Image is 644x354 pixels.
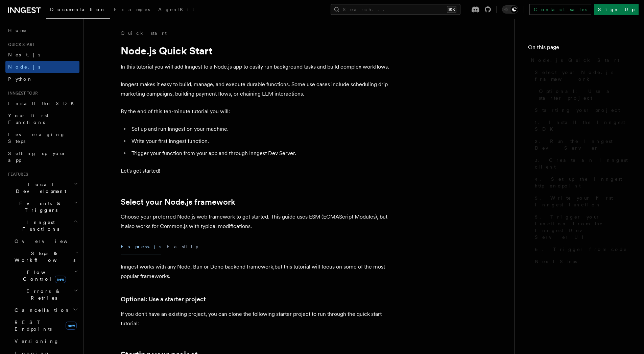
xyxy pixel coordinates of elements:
[531,57,619,64] span: Node.js Quick Start
[129,124,391,134] li: Set up and run Inngest on your machine.
[5,200,74,213] span: Events & Triggers
[121,197,235,207] a: Select your Node.js framework
[529,4,591,15] a: Contact sales
[129,136,391,146] li: Write your first Inngest function.
[8,101,78,106] span: Install the SDK
[12,247,79,266] button: Steps & Workflows
[154,2,198,18] a: AgentKit
[8,151,66,163] span: Setting up your app
[8,132,65,144] span: Leveraging Steps
[5,172,28,177] span: Features
[129,149,391,158] li: Trigger your function from your app and through Inngest Dev Server.
[502,5,518,14] button: Toggle dark mode
[46,2,110,19] a: Documentation
[8,76,33,82] span: Python
[528,43,630,54] h4: On this page
[535,258,577,265] span: Next Steps
[532,104,630,116] a: Starting your project
[121,262,391,281] p: Inngest works with any Node, Bun or Deno backend framework,but this tutorial will focus on some o...
[535,213,630,241] span: 5. Trigger your function from the Inngest Dev Server UI
[5,42,35,47] span: Quick start
[447,6,456,13] kbd: ⌘K
[5,97,79,109] a: Install the SDK
[121,212,391,231] p: Choose your preferred Node.js web framework to get started. This guide uses ESM (ECMAScript Modul...
[539,88,630,101] span: Optional: Use a starter project
[55,276,66,283] span: new
[12,288,73,301] span: Errors & Retries
[5,109,79,128] a: Your first Functions
[535,107,620,113] span: Starting your project
[5,73,79,85] a: Python
[535,195,630,208] span: 5. Write your first Inngest function
[12,316,79,335] a: REST Endpointsnew
[331,4,460,15] button: Search...⌘K
[121,107,391,116] p: By the end of this ten-minute tutorial you will:
[532,66,630,85] a: Select your Node.js framework
[110,2,154,18] a: Examples
[8,113,48,125] span: Your first Functions
[121,80,391,99] p: Inngest makes it easy to build, manage, and execute durable functions. Some use cases include sch...
[5,216,79,235] button: Inngest Functions
[167,239,198,254] button: Fastify
[5,197,79,216] button: Events & Triggers
[5,24,79,36] a: Home
[5,219,73,232] span: Inngest Functions
[5,61,79,73] a: Node.js
[535,157,630,170] span: 3. Create an Inngest client
[5,128,79,147] a: Leveraging Steps
[50,7,106,12] span: Documentation
[536,85,630,104] a: Optional: Use a starter project
[532,135,630,154] a: 2. Run the Inngest Dev Server
[158,7,194,12] span: AgentKit
[15,238,84,244] span: Overview
[121,62,391,72] p: In this tutorial you will add Inngest to a Node.js app to easily run background tasks and build c...
[15,338,59,344] span: Versioning
[8,64,40,70] span: Node.js
[121,166,391,176] p: Let's get started!
[532,255,630,268] a: Next Steps
[5,181,74,195] span: Local Development
[535,246,627,253] span: 6. Trigger from code
[15,320,52,332] span: REST Endpoints
[121,295,206,304] a: Optional: Use a starter project
[5,178,79,197] button: Local Development
[12,335,79,347] a: Versioning
[532,211,630,243] a: 5. Trigger your function from the Inngest Dev Server UI
[532,173,630,192] a: 4. Set up the Inngest http endpoint
[121,30,167,36] a: Quick start
[114,7,150,12] span: Examples
[12,285,79,304] button: Errors & Retries
[12,304,79,316] button: Cancellation
[535,138,630,151] span: 2. Run the Inngest Dev Server
[121,45,391,57] h1: Node.js Quick Start
[8,52,40,57] span: Next.js
[12,266,79,285] button: Flow Controlnew
[5,91,38,96] span: Inngest tour
[12,307,70,313] span: Cancellation
[532,192,630,211] a: 5. Write your first Inngest function
[66,322,77,330] span: new
[5,49,79,61] a: Next.js
[8,27,27,34] span: Home
[528,54,630,66] a: Node.js Quick Start
[532,116,630,135] a: 1. Install the Inngest SDK
[535,69,630,82] span: Select your Node.js framework
[5,147,79,166] a: Setting up your app
[12,269,74,282] span: Flow Control
[535,176,630,189] span: 4. Set up the Inngest http endpoint
[535,119,630,132] span: 1. Install the Inngest SDK
[121,239,161,254] button: Express.js
[12,250,75,263] span: Steps & Workflows
[594,4,639,15] a: Sign Up
[532,243,630,255] a: 6. Trigger from code
[121,309,391,328] p: If you don't have an existing project, you can clone the following starter project to run through...
[532,154,630,173] a: 3. Create an Inngest client
[12,235,79,247] a: Overview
